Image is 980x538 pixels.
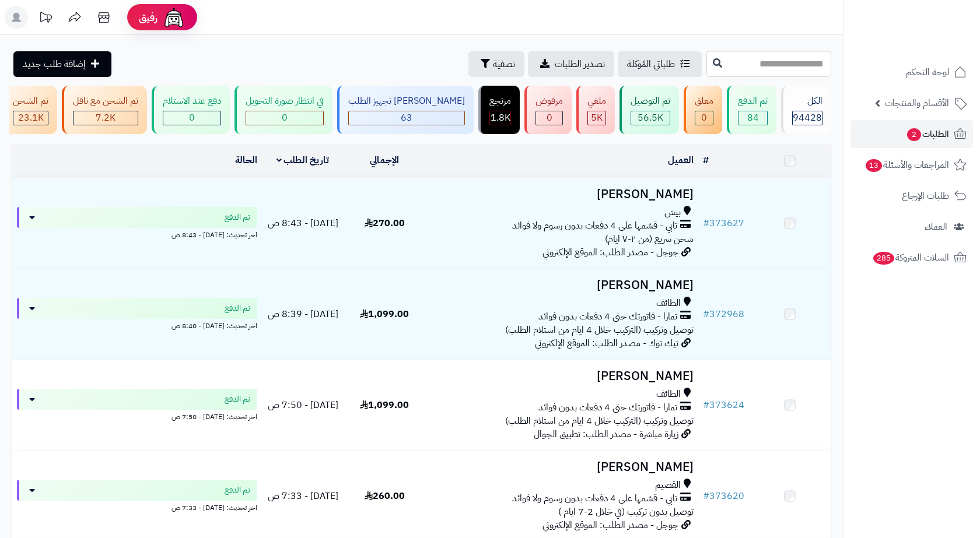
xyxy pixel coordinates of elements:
[703,307,709,321] span: #
[873,251,895,265] span: 285
[17,501,257,513] div: اخر تحديث: [DATE] - 7:33 ص
[538,401,677,414] span: تمارا - فاتورتك حتى 4 دفعات بدون فوائد
[232,86,335,134] a: في انتظار صورة التحويل 0
[703,153,709,167] a: #
[738,94,768,108] div: تم الدفع
[695,111,713,125] div: 0
[268,489,338,503] span: [DATE] - 7:33 ص
[430,460,694,474] h3: [PERSON_NAME]
[268,216,338,230] span: [DATE] - 8:43 ص
[587,94,606,108] div: ملغي
[149,86,232,134] a: دفع عند الاستلام 0
[547,111,552,125] span: 0
[13,94,48,108] div: تم الشحن
[335,86,476,134] a: [PERSON_NAME] تجهيز الطلب 63
[401,111,412,125] span: 63
[73,94,138,108] div: تم الشحن مع ناقل
[792,94,822,108] div: الكل
[703,216,744,230] a: #373627
[139,10,157,24] span: رفيق
[703,489,709,503] span: #
[225,393,250,405] span: تم الدفع
[703,398,709,412] span: #
[360,307,409,321] span: 1,099.00
[655,479,681,492] span: القصيم
[163,94,221,108] div: دفع عند الاستلام
[225,303,250,314] span: تم الدفع
[491,111,510,125] span: 1.8K
[528,51,614,77] a: تصدير الطلبات
[512,219,677,233] span: تابي - قسّمها على 4 دفعات بدون رسوم ولا فوائد
[701,111,707,125] span: 0
[282,111,288,125] span: 0
[631,111,670,125] div: 56479
[631,94,670,108] div: تم التوصيل
[703,216,709,230] span: #
[885,95,949,111] span: الأقسام والمنتجات
[638,111,663,125] span: 56.5K
[865,159,882,172] span: 13
[348,94,465,108] div: [PERSON_NAME] تجهيز الطلب
[864,157,949,173] span: المراجعات والأسئلة
[349,111,464,125] div: 63
[490,111,510,125] div: 1806
[246,94,324,108] div: في انتظار صورة التحويل
[907,128,921,141] span: 2
[365,216,405,230] span: 270.00
[850,151,973,179] a: المراجعات والأسئلة13
[555,57,605,71] span: تصدير الطلبات
[225,212,250,223] span: تم الدفع
[542,245,678,259] span: جوجل - مصدر الطلب: الموقع الإلكتروني
[738,111,767,125] div: 84
[703,398,744,412] a: #373624
[695,94,713,108] div: معلق
[512,492,677,505] span: تابي - قسّمها على 4 دفعات بدون رسوم ولا فوائد
[225,484,250,496] span: تم الدفع
[906,64,949,80] span: لوحة التحكم
[850,213,973,241] a: العملاء
[476,86,522,134] a: مرتجع 1.8K
[493,57,515,71] span: تصفية
[542,518,678,532] span: جوجل - مصدر الطلب: الموقع الإلكتروني
[430,188,694,201] h3: [PERSON_NAME]
[23,57,86,71] span: إضافة طلب جديد
[668,153,694,167] a: العميل
[60,86,149,134] a: تم الشحن مع ناقل 7.2K
[17,410,257,422] div: اخر تحديث: [DATE] - 7:50 ص
[591,111,603,125] span: 5K
[747,111,759,125] span: 84
[360,398,409,412] span: 1,099.00
[850,182,973,210] a: طلبات الإرجاع
[901,23,969,48] img: logo-2.png
[703,307,744,321] a: #372968
[189,111,195,125] span: 0
[656,297,681,310] span: الطائف
[535,336,678,350] span: تيك توك - مصدر الطلب: الموقع الإلكتروني
[558,505,694,519] span: توصيل بدون تركيب (في خلال 2-7 ايام )
[430,279,694,292] h3: [PERSON_NAME]
[538,310,677,323] span: تمارا - فاتورتك حتى 4 دفعات بدون فوائد
[605,232,694,246] span: شحن سريع (من ٢-٧ ايام)
[163,111,220,125] div: 0
[664,206,681,219] span: بيش
[872,249,949,266] span: السلات المتروكة
[162,6,185,29] img: ai-face.png
[522,86,574,134] a: مرفوض 0
[703,489,744,503] a: #373620
[574,86,617,134] a: ملغي 5K
[276,153,330,167] a: تاريخ الطلب
[902,188,949,204] span: طلبات الإرجاع
[268,398,338,412] span: [DATE] - 7:50 ص
[235,153,257,167] a: الحالة
[489,94,511,108] div: مرتجع
[925,219,947,235] span: العملاء
[656,388,681,401] span: الطائف
[536,111,562,125] div: 0
[73,111,138,125] div: 7223
[96,111,116,125] span: 7.2K
[724,86,779,134] a: تم الدفع 84
[268,307,338,321] span: [DATE] - 8:39 ص
[31,6,60,32] a: تحديثات المنصة
[779,86,834,134] a: الكل94428
[17,319,257,331] div: اخر تحديث: [DATE] - 8:40 ص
